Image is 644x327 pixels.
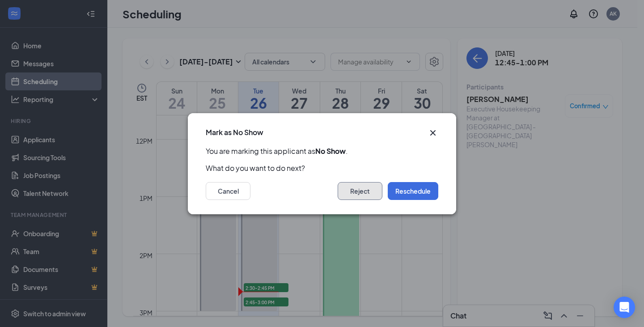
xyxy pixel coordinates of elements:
div: Open Intercom Messenger [614,297,635,318]
button: Close [428,127,438,138]
b: No Show [315,146,346,156]
button: Reschedule [388,182,438,200]
h3: Mark as No Show [206,127,263,137]
p: You are marking this applicant as . [206,146,438,156]
svg: Cross [428,127,438,138]
button: Reject [338,182,382,200]
button: Cancel [206,182,250,200]
p: What do you want to do next? [206,163,438,173]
